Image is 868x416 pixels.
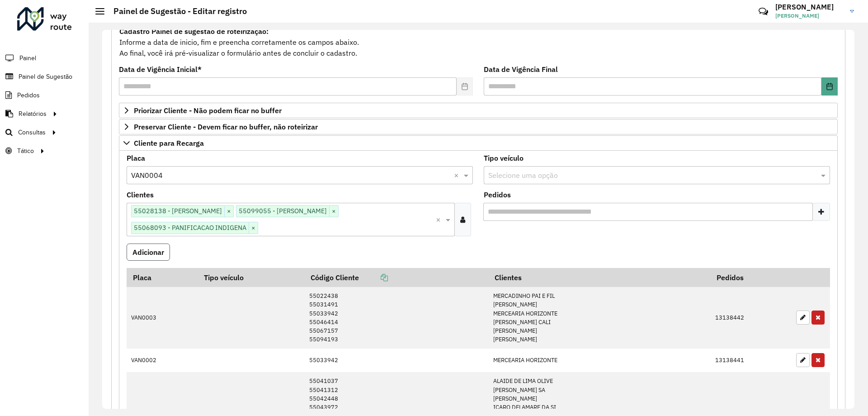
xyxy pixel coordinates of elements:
h3: [PERSON_NAME] [775,3,843,11]
td: 55022438 55031491 55033942 55046414 55067157 55094193 [305,287,489,349]
th: Pedidos [710,268,791,287]
div: Informe a data de inicio, fim e preencha corretamente os campos abaixo. Ao final, você irá pré-vi... [119,25,838,59]
td: MERCADINHO PAI E FIL [PERSON_NAME] MERCEARIA HORIZONTE [PERSON_NAME] CALI [PERSON_NAME] [PERSON_N... [489,287,710,349]
span: Cliente para Recarga [134,139,204,147]
span: Priorizar Cliente - Não podem ficar no buffer [134,107,282,114]
span: 55028138 - [PERSON_NAME] [132,206,224,216]
th: Código Cliente [305,268,489,287]
span: Clear all [436,214,443,225]
td: VAN0003 [127,287,198,349]
th: Placa [127,268,198,287]
a: Copiar [359,273,388,282]
a: Contato Rápido [754,2,773,21]
strong: Cadastro Painel de sugestão de roteirização: [119,27,269,36]
span: × [249,223,258,234]
h2: Painel de Sugestão - Editar registro [104,6,247,16]
span: 55068093 - PANIFICACAO INDIGENA [132,222,249,233]
label: Pedidos [484,189,511,200]
span: × [329,206,338,217]
td: 13138441 [710,349,791,372]
span: Preservar Cliente - Devem ficar no buffer, não roteirizar [134,123,318,130]
th: Clientes [489,268,710,287]
span: Tático [17,146,34,156]
span: Clear all [454,170,462,181]
td: MERCEARIA HORIZONTE [489,349,710,372]
label: Placa [127,153,145,163]
a: Cliente para Recarga [119,135,838,151]
label: Tipo veículo [484,153,524,163]
span: Consultas [18,128,46,137]
button: Adicionar [127,244,170,261]
a: Priorizar Cliente - Não podem ficar no buffer [119,103,838,118]
span: Painel [19,53,36,63]
td: 55033942 [305,349,489,372]
a: Preservar Cliente - Devem ficar no buffer, não roteirizar [119,119,838,134]
label: Data de Vigência Final [484,64,558,75]
td: 13138442 [710,287,791,349]
span: Pedidos [17,91,40,100]
span: [PERSON_NAME] [775,12,843,20]
button: Choose Date [821,77,838,96]
span: 55099055 - [PERSON_NAME] [236,206,329,216]
span: × [224,206,233,217]
th: Tipo veículo [198,268,305,287]
label: Data de Vigência Inicial [119,64,202,75]
td: VAN0002 [127,349,198,372]
span: Relatórios [19,109,47,119]
label: Clientes [127,189,154,200]
span: Painel de Sugestão [19,72,72,81]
